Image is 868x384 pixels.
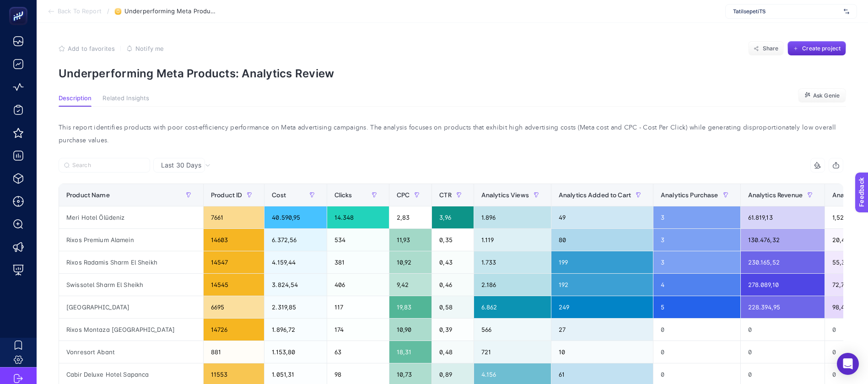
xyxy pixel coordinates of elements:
[653,296,740,318] div: 5
[551,319,653,341] div: 27
[327,251,389,273] div: 381
[474,274,551,296] div: 2.186
[741,251,825,273] div: 230.165,52
[59,45,115,52] button: Add to favorites
[432,251,473,273] div: 0,43
[551,341,653,363] div: 10
[653,341,740,363] div: 0
[389,341,431,363] div: 18,31
[763,45,779,52] span: Share
[798,88,846,103] button: Ask Genie
[264,229,326,251] div: 6.372,56
[653,206,740,228] div: 3
[59,274,203,296] div: Swissotel Sharm El Sheikh
[58,8,102,15] span: Back To Report
[204,274,264,296] div: 14545
[59,95,92,107] button: Description
[748,41,784,56] button: Share
[474,341,551,363] div: 721
[802,45,841,52] span: Create project
[432,341,473,363] div: 0,48
[59,206,203,228] div: Meri Hotel Ölüdeniz
[481,191,529,199] span: Analytics Views
[474,251,551,273] div: 1.733
[51,121,851,147] div: This report identifies products with poor cost-efficiency performance on Meta advertising campaig...
[474,296,551,318] div: 6.862
[327,206,389,228] div: 14.348
[551,296,653,318] div: 249
[72,162,145,169] input: Search
[653,251,740,273] div: 3
[741,206,825,228] div: 61.819,13
[432,319,473,341] div: 0,39
[474,319,551,341] div: 566
[748,191,803,199] span: Analytics Revenue
[211,191,242,199] span: Product ID
[397,191,410,199] span: CPC
[432,206,473,228] div: 3,96
[474,206,551,228] div: 1.896
[135,45,164,52] span: Notify me
[264,251,326,273] div: 4.159,44
[327,296,389,318] div: 117
[126,45,164,52] button: Notify me
[432,229,473,251] div: 0,35
[551,229,653,251] div: 80
[107,7,109,15] span: /
[653,229,740,251] div: 3
[68,45,115,52] span: Add to favorites
[733,8,840,15] span: TatilsepetiTS
[559,191,631,199] span: Analytics Added to Cart
[389,229,431,251] div: 11,93
[5,3,35,10] span: Feedback
[59,296,203,318] div: [GEOGRAPHIC_DATA]
[439,191,451,199] span: CTR
[551,251,653,273] div: 199
[813,92,840,99] span: Ask Genie
[204,296,264,318] div: 6695
[59,95,92,102] span: Description
[272,191,286,199] span: Cost
[389,274,431,296] div: 9,42
[653,319,740,341] div: 0
[741,341,825,363] div: 0
[264,341,326,363] div: 1.153,80
[389,319,431,341] div: 10,90
[102,95,149,102] span: Related Insights
[204,206,264,228] div: 7661
[264,319,326,341] div: 1.896,72
[264,296,326,318] div: 2.319,85
[204,319,264,341] div: 14726
[66,191,110,199] span: Product Name
[327,274,389,296] div: 406
[327,319,389,341] div: 174
[264,206,326,228] div: 40.590,95
[59,251,203,273] div: Rixos Radamis Sharm El Sheikh
[327,341,389,363] div: 63
[334,191,352,199] span: Clicks
[204,341,264,363] div: 881
[661,191,718,199] span: Analytics Purchase
[59,341,203,363] div: Vonresort Abant
[653,274,740,296] div: 4
[59,229,203,251] div: Rixos Premium Alamein
[124,8,216,15] span: Underperforming Meta Products: Analytics Review
[389,251,431,273] div: 10,92
[204,229,264,251] div: 14603
[59,319,203,341] div: Rixos Montaza [GEOGRAPHIC_DATA]
[327,229,389,251] div: 534
[474,229,551,251] div: 1.119
[844,7,849,16] img: svg%3e
[837,353,859,375] div: Open Intercom Messenger
[389,296,431,318] div: 19,83
[787,41,846,56] button: Create project
[102,95,149,107] button: Related Insights
[741,319,825,341] div: 0
[741,274,825,296] div: 278.089,10
[741,229,825,251] div: 130.476,32
[204,251,264,273] div: 14547
[432,296,473,318] div: 0,58
[551,274,653,296] div: 192
[264,274,326,296] div: 3.824,54
[551,206,653,228] div: 49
